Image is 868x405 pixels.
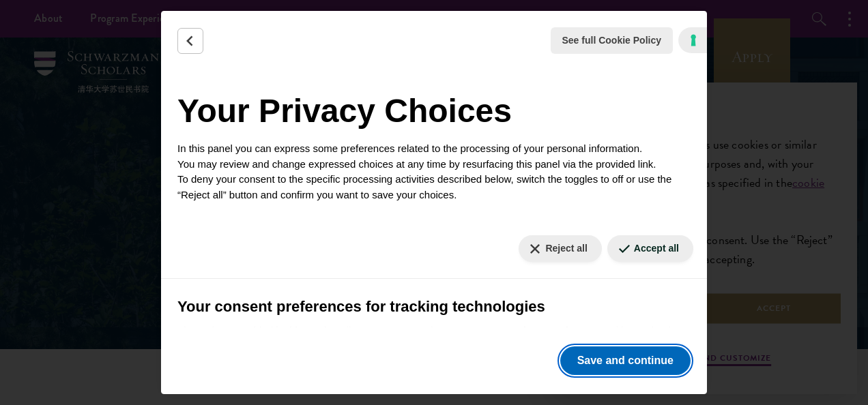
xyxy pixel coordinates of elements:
[678,27,707,53] a: iubenda - Cookie Policy and Cookie Compliance Management
[177,87,691,136] h2: Your Privacy Choices
[562,33,662,48] span: See full Cookie Policy
[551,27,674,54] button: See full Cookie Policy
[177,295,691,318] h3: Your consent preferences for tracking technologies
[177,28,203,54] button: Back
[177,323,691,385] p: The options provided in this section allow you to customize your consent preferences for any trac...
[177,141,691,202] p: In this panel you can express some preferences related to the processing of your personal informa...
[607,235,693,262] button: Accept all
[560,346,691,375] button: Save and continue
[519,235,601,262] button: Reject all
